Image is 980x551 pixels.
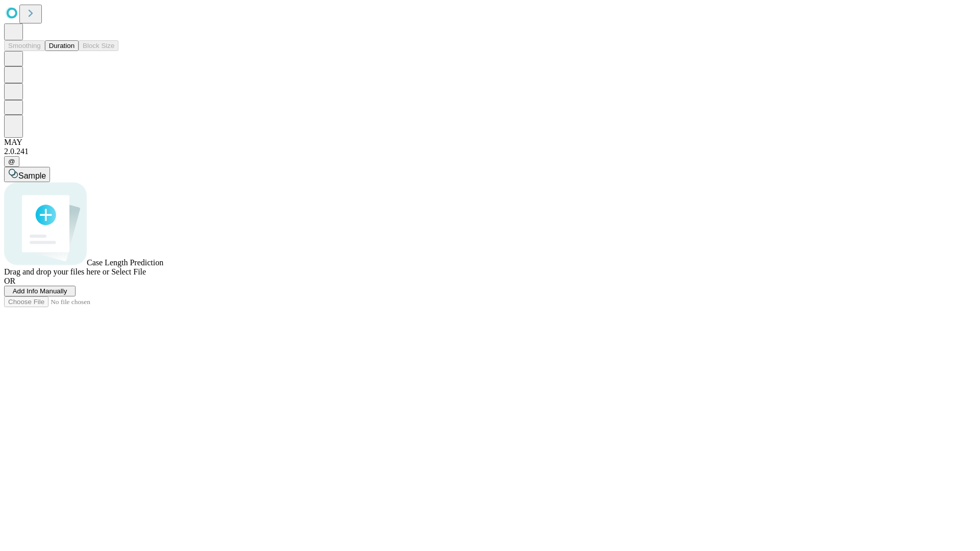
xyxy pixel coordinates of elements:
[18,171,46,180] span: Sample
[79,40,118,51] button: Block Size
[111,267,146,276] span: Select File
[8,158,15,165] span: @
[4,156,19,167] button: @
[4,277,15,285] span: OR
[4,40,45,51] button: Smoothing
[87,258,163,267] span: Case Length Prediction
[4,138,976,147] div: MAY
[4,167,50,182] button: Sample
[4,286,76,296] button: Add Info Manually
[45,40,79,51] button: Duration
[4,267,109,276] span: Drag and drop your files here or
[4,147,976,156] div: 2.0.241
[13,287,67,295] span: Add Info Manually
